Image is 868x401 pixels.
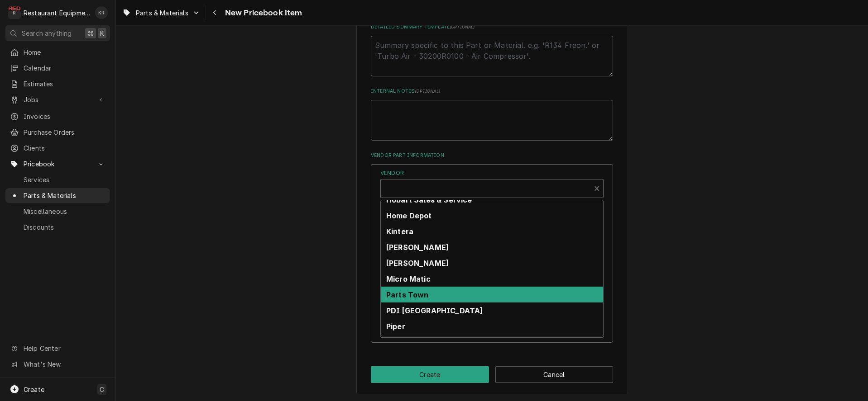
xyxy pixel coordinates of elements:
[371,88,613,95] label: Internal Notes
[386,195,472,204] strong: Hobart Sales & Service
[450,24,475,29] span: ( optional )
[24,112,106,121] span: Invoices
[24,47,106,57] span: Home
[5,188,110,203] a: Parts & Materials
[5,76,110,91] a: Estimates
[136,8,188,18] span: Parts & Materials
[386,306,483,315] strong: PDI [GEOGRAPHIC_DATA]
[5,45,110,60] a: Home
[24,8,90,18] div: Restaurant Equipment Diagnostics
[24,359,105,369] span: What's New
[24,127,106,137] span: Purchase Orders
[371,366,613,383] div: Button Group Row
[8,6,21,19] div: Restaurant Equipment Diagnostics's Avatar
[380,169,604,282] div: Vendor Part Cost Edit Form
[24,222,106,232] span: Discounts
[5,357,110,372] a: Go to What's New
[24,63,106,73] span: Calendar
[119,5,204,20] a: Go to Parts & Materials
[24,95,92,104] span: Jobs
[5,61,110,75] a: Calendar
[208,5,222,20] button: Navigate back
[495,366,614,383] button: Cancel
[5,172,110,187] a: Services
[386,322,405,331] strong: Piper
[24,191,106,200] span: Parts & Materials
[371,88,613,141] div: Internal Notes
[5,341,110,356] a: Go to Help Center
[24,159,92,169] span: Pricebook
[5,204,110,219] a: Miscellaneous
[371,366,613,383] div: Button Group
[5,125,110,140] a: Purchase Orders
[95,6,108,19] div: KR
[371,366,489,383] button: Create
[8,6,21,19] div: R
[380,169,604,177] label: Vendor
[5,25,110,41] button: Search anything⌘K
[371,24,613,76] div: Detailed Summary Template
[371,24,613,31] label: Detailed Summary Template
[5,109,110,124] a: Invoices
[5,220,110,235] a: Discounts
[24,143,106,153] span: Clients
[22,28,72,38] span: Search anything
[95,6,108,19] div: Kelli Robinette's Avatar
[386,259,449,268] strong: [PERSON_NAME]
[386,211,432,220] strong: Home Depot
[5,92,110,107] a: Go to Jobs
[24,79,106,89] span: Estimates
[24,344,105,353] span: Help Center
[386,243,449,252] strong: [PERSON_NAME]
[386,227,413,236] strong: Kintera
[371,152,613,159] label: Vendor Part Information
[222,7,302,19] span: New Pricebook Item
[24,386,44,393] span: Create
[87,28,94,38] span: ⌘
[100,385,104,394] span: C
[24,175,106,184] span: Services
[371,152,613,347] div: Vendor Part Information
[386,274,431,283] strong: Micro Matic
[386,290,429,299] strong: Parts Town
[415,89,440,94] span: ( optional )
[24,207,106,216] span: Miscellaneous
[5,141,110,156] a: Clients
[100,28,104,38] span: K
[5,156,110,171] a: Go to Pricebook
[380,169,604,198] div: Vendor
